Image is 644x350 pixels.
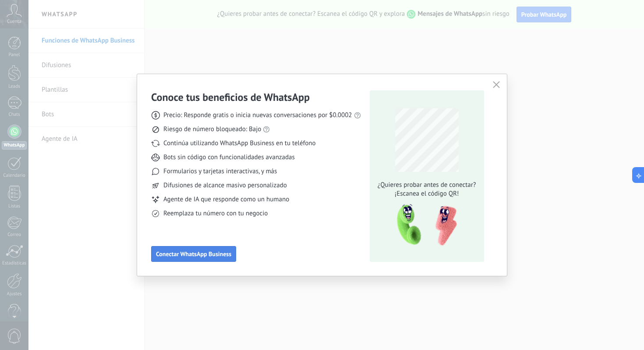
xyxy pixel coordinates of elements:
[375,189,478,198] span: ¡Escanea el código QR!
[156,251,231,257] span: Conectar WhatsApp Business
[163,153,295,162] span: Bots sin código con funcionalidades avanzadas
[163,195,289,204] span: Agente de IA que responde como un humano
[389,202,459,249] img: qr-pic-1x.png
[163,139,315,148] span: Continúa utilizando WhatsApp Business en tu teléfono
[151,246,236,262] button: Conectar WhatsApp Business
[163,125,261,134] span: Riesgo de número bloqueado: Bajo
[375,181,478,189] span: ¿Quieres probar antes de conectar?
[163,209,268,218] span: Reemplaza tu número con tu negocio
[151,90,310,104] h3: Conoce tus beneficios de WhatsApp
[163,111,352,120] span: Precio: Responde gratis o inicia nuevas conversaciones por $0.0002
[163,167,277,176] span: Formularios y tarjetas interactivas, y más
[163,181,287,190] span: Difusiones de alcance masivo personalizado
